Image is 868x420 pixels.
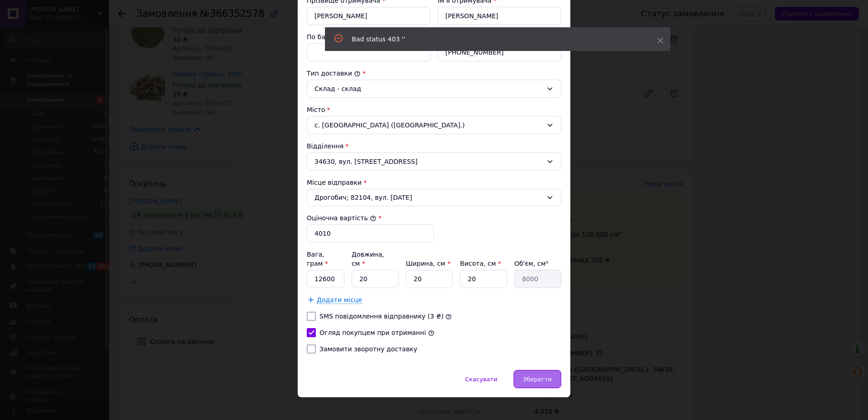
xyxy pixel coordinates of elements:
label: Вага, грам [307,251,328,267]
span: Скасувати [465,376,497,383]
label: Висота, см [460,260,501,267]
span: Дрогобич; 82104, вул. [DATE] [314,193,543,202]
div: Місто [307,105,561,114]
div: 34630, вул. [STREET_ADDRESS] [307,152,561,171]
div: Bad status 403 '' [352,35,634,44]
label: Замовити зворотну доставку [319,345,417,353]
span: Додати місце [317,296,362,304]
div: Тип доставки [307,69,561,78]
label: Ширина, см [406,260,450,267]
div: Відділення [307,142,561,151]
label: Огляд покупцем при отриманні [319,329,426,336]
label: Довжина, см [352,251,384,267]
span: Зберегти [523,376,552,383]
label: SMS повідомлення відправнику (3 ₴) [319,313,444,320]
div: с. [GEOGRAPHIC_DATA] ([GEOGRAPHIC_DATA].) [307,116,561,134]
label: Оціночна вартість [307,214,376,222]
div: Об'єм, см³ [514,259,561,268]
div: Місце відправки [307,178,561,187]
div: Склад - склад [314,84,543,94]
label: По батькові отримувача [307,33,388,40]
